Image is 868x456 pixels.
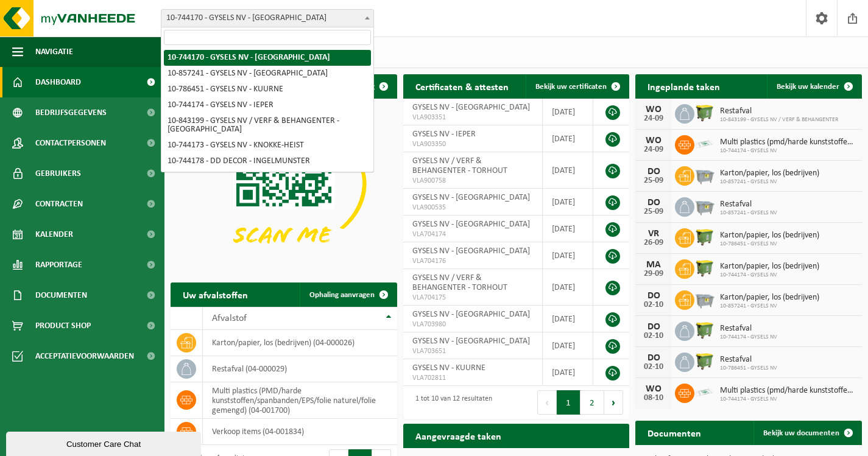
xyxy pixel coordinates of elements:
div: 29-09 [641,270,666,278]
li: 10-744178 - DD DECOR - INGELMUNSTER [164,153,371,169]
span: Karton/papier, los (bedrijven) [720,231,819,240]
span: 10-744174 - GYSELS NV [720,272,819,279]
li: 10-744174 - GYSELS NV - IEPER [164,97,371,113]
div: 02-10 [641,332,666,340]
li: 10-744170 - GYSELS NV - [GEOGRAPHIC_DATA] [164,50,371,66]
h2: Ingeplande taken [635,74,732,98]
div: DO [641,167,666,177]
span: VLA704174 [412,230,533,239]
span: GYSELS NV - [GEOGRAPHIC_DATA] [412,337,530,346]
span: GYSELS NV - IEPER [412,130,476,139]
button: Next [604,390,623,415]
div: WO [641,136,666,146]
span: VLA703651 [412,346,533,356]
li: 10-744173 - GYSELS NV - KNOKKE-HEIST [164,138,371,153]
button: 1 [557,390,580,415]
span: Restafval [720,355,777,365]
img: WB-1100-HPE-GN-50 [694,320,715,340]
span: Acceptatievoorwaarden [35,341,134,371]
span: GYSELS NV - [GEOGRAPHIC_DATA] [412,193,530,202]
td: [DATE] [543,189,593,216]
span: Karton/papier, los (bedrijven) [720,262,819,272]
button: Previous [537,390,557,415]
span: VLA703980 [412,320,533,329]
span: Multi plastics (pmd/harde kunststoffen/spanbanden/eps/folie naturel/folie gemeng... [720,138,856,147]
span: Restafval [720,200,777,209]
span: 10-744170 - GYSELS NV - VEURNE [161,9,374,27]
td: [DATE] [543,269,593,306]
span: 10-857241 - GYSELS NV [720,209,777,217]
div: DO [641,291,666,301]
td: karton/papier, los (bedrijven) (04-000026) [203,330,397,356]
span: Rapportage [35,250,82,280]
span: Afvalstof [212,314,247,323]
td: [DATE] [543,152,593,189]
span: VLA900535 [412,203,533,212]
button: 2 [580,390,604,415]
div: 02-10 [641,363,666,371]
span: Multi plastics (pmd/harde kunststoffen/spanbanden/eps/folie naturel/folie gemeng... [720,386,856,396]
span: Dashboard [35,67,81,97]
h2: Documenten [635,421,713,444]
span: Karton/papier, los (bedrijven) [720,293,819,303]
div: DO [641,322,666,332]
span: GYSELS NV - [GEOGRAPHIC_DATA] [412,103,530,112]
span: Contactpersonen [35,128,106,158]
span: GYSELS NV - KUURNE [412,363,485,373]
img: WB-2500-GAL-GY-01 [694,289,715,309]
span: Karton/papier, los (bedrijven) [720,169,819,178]
div: MA [641,260,666,270]
span: VLA704175 [412,293,533,303]
div: 24-09 [641,114,666,123]
span: 10-744174 - GYSELS NV [720,147,856,155]
h2: Aangevraagde taken [403,424,513,447]
h2: Uw afvalstoffen [171,282,260,306]
img: WB-2500-GAL-GY-01 [694,195,715,216]
div: DO [641,198,666,208]
span: Gebruikers [35,158,81,189]
span: 10-786451 - GYSELS NV [720,365,777,372]
iframe: chat widget [6,429,203,456]
img: WB-2500-GAL-GY-01 [694,164,715,185]
img: LP-SK-00500-LPE-16 [694,382,715,402]
td: [DATE] [543,242,593,269]
td: verkoop items (04-001834) [203,419,397,445]
a: Bekijk uw documenten [753,421,861,445]
span: 10-857241 - GYSELS NV [720,303,819,310]
span: 10-744174 - GYSELS NV [720,334,777,341]
td: [DATE] [543,332,593,359]
span: VLA903350 [412,139,533,149]
td: [DATE] [543,99,593,125]
div: WO [641,105,666,114]
div: 1 tot 10 van 12 resultaten [409,389,492,416]
img: Download de VHEPlus App [171,99,397,268]
span: 10-843199 - GYSELS NV / VERF & BEHANGENTER [720,116,838,124]
td: multi plastics (PMD/harde kunststoffen/spanbanden/EPS/folie naturel/folie gemengd) (04-001700) [203,382,397,419]
span: Restafval [720,107,838,116]
span: Ophaling aanvragen [309,291,375,299]
td: restafval (04-000029) [203,356,397,382]
div: 08-10 [641,394,666,402]
span: GYSELS NV - [GEOGRAPHIC_DATA] [412,310,530,319]
div: 02-10 [641,301,666,309]
span: VLA900758 [412,176,533,186]
span: GYSELS NV / VERF & BEHANGENTER - TORHOUT [412,156,507,175]
span: 10-857241 - GYSELS NV [720,178,819,186]
span: Product Shop [35,310,91,341]
span: Contracten [35,189,83,219]
span: GYSELS NV - [GEOGRAPHIC_DATA] [412,247,530,256]
span: Navigatie [35,37,73,67]
img: WB-1100-HPE-GN-50 [694,102,715,123]
img: WB-1100-HPE-GN-51 [694,226,715,247]
div: 26-09 [641,239,666,247]
div: 25-09 [641,177,666,185]
div: 25-09 [641,208,666,216]
li: 10-857241 - GYSELS NV - [GEOGRAPHIC_DATA] [164,66,371,82]
li: 10-786451 - GYSELS NV - KUURNE [164,82,371,97]
span: GYSELS NV - [GEOGRAPHIC_DATA] [412,220,530,229]
span: VLA702811 [412,373,533,383]
td: [DATE] [543,125,593,152]
td: [DATE] [543,306,593,332]
div: DO [641,353,666,363]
